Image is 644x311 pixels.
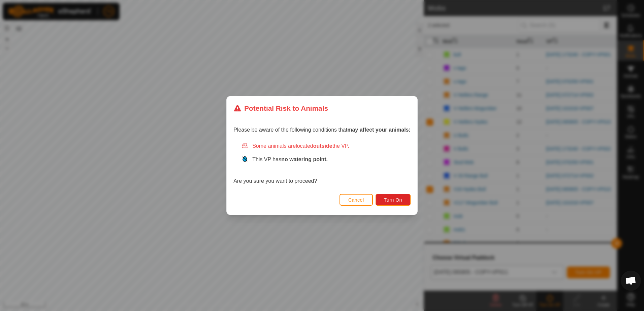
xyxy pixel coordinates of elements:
div: Some animals are [241,142,411,150]
button: Turn On [376,194,411,206]
span: This VP has [252,157,328,162]
span: located the VP. [296,143,349,149]
button: Cancel [340,194,373,206]
strong: may affect your animals: [347,127,411,133]
div: Potential Risk to Animals [233,103,328,113]
span: Please be aware of the following conditions that [233,127,411,133]
strong: no watering point. [281,157,328,162]
span: Cancel [348,197,364,203]
div: Are you sure you want to proceed? [233,142,411,185]
span: Turn On [384,197,402,203]
div: Open chat [621,271,641,291]
strong: outside [313,143,332,149]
